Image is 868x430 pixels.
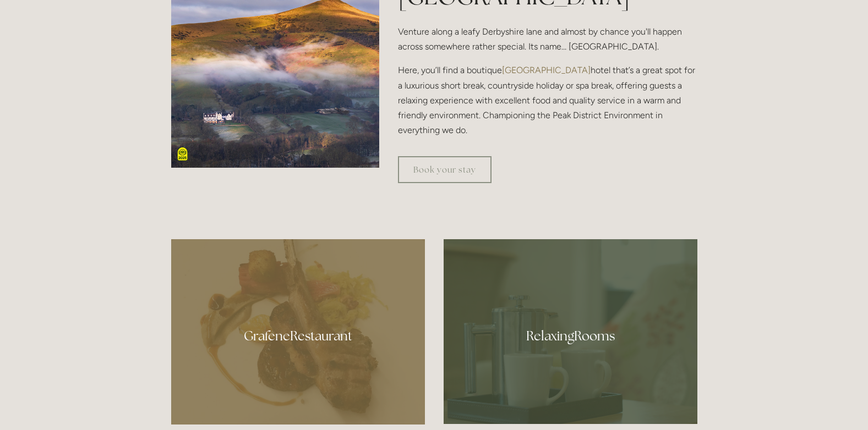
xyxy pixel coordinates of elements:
a: Cutlet and shoulder of Cabrito goat, smoked aubergine, beetroot terrine, savoy cabbage, melting b... [171,239,425,425]
a: [GEOGRAPHIC_DATA] [502,65,591,75]
p: Venture along a leafy Derbyshire lane and almost by chance you'll happen across somewhere rather ... [398,24,697,54]
a: Book your stay [398,156,492,183]
a: photo of a tea tray and its cups, Losehill House [444,239,697,424]
p: Here, you’ll find a boutique hotel that’s a great spot for a luxurious short break, countryside h... [398,63,697,137]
